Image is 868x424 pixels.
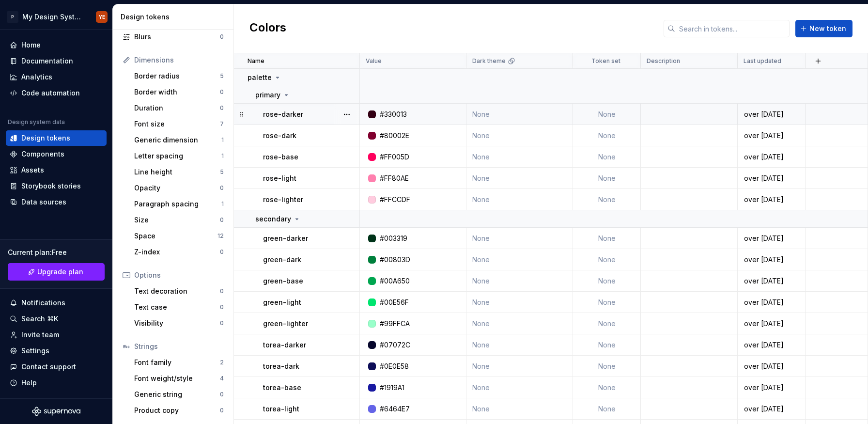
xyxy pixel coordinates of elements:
td: None [573,146,641,168]
a: Components [6,146,107,162]
div: #07072C [380,340,410,350]
div: Code automation [21,88,80,98]
p: torea-darker [263,340,306,350]
div: Home [21,40,41,50]
td: None [466,356,573,377]
div: Size [134,215,220,225]
div: Contact support [21,362,76,372]
td: None [466,228,573,249]
div: Font size [134,119,220,129]
a: Design tokens [6,130,107,146]
button: Search ⌘K [6,311,107,327]
div: over [DATE] [738,173,805,183]
div: #FF005D [380,152,409,162]
a: Text case0 [130,299,228,315]
a: Letter spacing1 [130,148,228,164]
p: Dark theme [472,57,506,65]
td: None [466,292,573,313]
td: None [466,313,573,334]
td: None [466,398,573,420]
td: None [573,356,641,377]
a: Visibility0 [130,315,228,331]
div: Visibility [134,318,220,328]
div: Data sources [21,197,66,207]
a: Code automation [6,85,107,101]
div: 7 [220,120,224,128]
td: None [466,146,573,168]
a: Font weight/style4 [130,371,228,386]
a: Analytics [6,69,107,85]
p: rose-base [263,152,298,162]
a: Font family2 [130,355,228,370]
a: Border radius5 [130,68,228,84]
div: 0 [220,184,224,192]
div: 0 [220,287,224,295]
td: None [466,270,573,292]
div: Generic dimension [134,135,221,145]
span: Upgrade plan [37,267,83,277]
a: Assets [6,162,107,178]
div: Generic string [134,390,220,399]
div: #FF80AE [380,173,409,183]
a: Documentation [6,53,107,69]
div: Analytics [21,72,52,82]
div: Space [134,231,217,241]
td: None [573,125,641,146]
td: None [466,334,573,356]
div: #330013 [380,110,407,119]
td: None [466,249,573,270]
td: None [573,228,641,249]
button: Help [6,375,107,391]
p: torea-base [263,383,301,393]
div: 2 [220,359,224,366]
a: Product copy0 [130,403,228,418]
a: Paragraph spacing1 [130,196,228,212]
a: Generic dimension1 [130,132,228,148]
a: Invite team [6,327,107,343]
div: Dimensions [134,55,224,65]
a: Duration0 [130,100,228,116]
div: over [DATE] [738,340,805,350]
a: Generic string0 [130,387,228,402]
div: over [DATE] [738,298,805,307]
div: over [DATE] [738,361,805,371]
td: None [573,313,641,334]
div: Help [21,378,37,388]
button: New token [795,20,852,37]
h2: Colors [249,20,286,37]
td: None [466,125,573,146]
div: 5 [220,72,224,80]
td: None [573,292,641,313]
td: None [466,104,573,125]
div: over [DATE] [738,319,805,329]
p: torea-dark [263,361,299,371]
div: Duration [134,103,220,113]
div: #0E0E58 [380,361,409,371]
div: Options [134,270,224,280]
p: palette [248,73,272,82]
div: Assets [21,165,44,175]
div: #00E56F [380,298,409,307]
td: None [466,377,573,398]
td: None [573,398,641,420]
p: rose-dark [263,131,296,141]
p: rose-darker [263,110,303,119]
div: Text case [134,302,220,312]
div: 0 [220,391,224,398]
a: Z-index0 [130,244,228,260]
a: Data sources [6,194,107,210]
div: Product copy [134,406,220,415]
div: Design tokens [121,12,230,22]
a: Opacity0 [130,180,228,196]
div: Design tokens [21,133,70,143]
p: Token set [591,57,620,65]
p: torea-light [263,404,299,414]
a: Storybook stories [6,178,107,194]
svg: Supernova Logo [32,407,80,416]
a: Settings [6,343,107,359]
div: Paragraph spacing [134,199,221,209]
div: #80002E [380,131,409,141]
div: 0 [220,216,224,224]
div: Notifications [21,298,65,308]
div: Letter spacing [134,151,221,161]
